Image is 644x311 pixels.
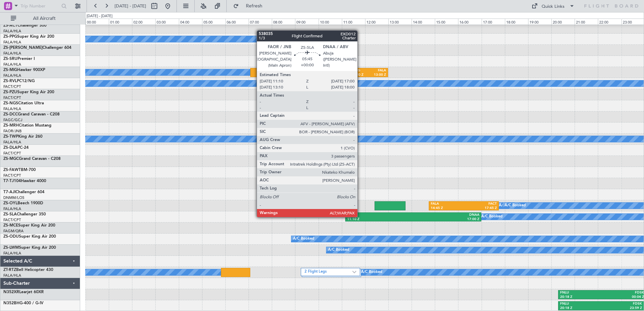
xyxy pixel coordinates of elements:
a: ZS-PPGSuper King Air 200 [3,35,54,39]
div: FDSK [601,302,642,306]
div: 14:00 [412,19,435,25]
span: T7-AJI [3,190,15,194]
button: Refresh [230,1,270,11]
span: ZS-MRH [3,124,19,128]
div: 18:00 [505,19,528,25]
div: A/C Booked [505,201,526,211]
span: ZS-DCC [3,112,18,116]
span: [DATE] - [DATE] [115,3,146,9]
span: ZS-TWP [3,135,18,139]
span: N352XR [3,290,19,294]
span: ZS-PPG [3,35,17,39]
a: ZS-DLAPC-24 [3,146,29,150]
a: ZS-TWPKing Air 260 [3,135,42,139]
div: 06:00 [225,19,249,25]
span: ZS-OYL [3,201,18,205]
a: ZS-NGSCitation Ultra [3,101,44,105]
a: FAGC/GCJ [3,117,22,123]
a: ZS-MRHCitation Mustang [3,124,52,128]
div: 16:00 [458,19,481,25]
div: A/C Booked [361,267,382,277]
span: N352BH [3,301,20,305]
a: ZS-SRUPremier I [3,57,35,61]
div: 10:00 [319,19,342,25]
span: ZS-FAW [3,168,19,172]
div: 07:00 [249,19,272,25]
div: 09:00 [295,19,318,25]
a: ZS-SLAChallenger 350 [3,212,46,216]
input: Trip Number [21,1,59,11]
span: ZT-RTZ [3,268,16,272]
a: ZS-[PERSON_NAME]Challenger 604 [3,46,71,50]
div: 02:00 [132,19,155,25]
span: ZS-DLA [3,146,18,150]
div: FALA [369,68,386,73]
div: FNLU [560,290,602,295]
div: 01:00 [109,19,132,25]
a: ZS-DCCGrand Caravan - C208 [3,112,60,116]
a: FALA/HLA [3,73,21,78]
a: ZS-RVLPC12/NG [3,79,35,83]
span: ZS-[PERSON_NAME] [3,46,42,50]
div: 04:00 [179,19,202,25]
a: ZS-OYLBeech 1900D [3,201,43,205]
label: 2 Flight Legs [304,269,352,275]
span: ZS-SLA [3,212,17,216]
a: FALA/HLA [3,251,21,256]
div: 21:00 [575,19,598,25]
a: FACT/CPT [3,173,21,178]
div: DNAA [413,213,479,217]
a: ZS-PZUSuper King Air 200 [3,90,54,94]
span: ZS-ODU [3,235,19,239]
a: N352BHG-400 / G-IV [3,301,43,305]
span: ZS-ACT [3,24,18,28]
span: ZS-PZU [3,90,17,94]
a: FAGM/QRA [3,229,24,234]
a: FALA/HLA [3,106,21,111]
a: FALA/HLA [3,51,21,56]
a: N352XRLearjet 60XR [3,290,44,294]
div: [DATE] - [DATE] [87,13,112,19]
a: FACT/CPT [3,95,21,100]
div: 17:00 [482,19,505,25]
div: 11:10 Z [347,217,413,222]
div: Quick Links [542,3,565,10]
div: 12:00 [365,19,388,25]
a: FACT/CPT [3,84,21,89]
a: ZS-FAWTBM-700 [3,168,36,172]
div: 22:00 [598,19,621,25]
div: 20:00 [551,19,575,25]
div: 17:00 Z [413,217,479,222]
a: FALA/HLA [3,62,21,67]
a: FACT/CPT [3,217,21,222]
a: FALA/HLA [3,206,21,211]
a: FALA/HLA [3,40,21,45]
a: ZS-ACTChallenger 300 [3,24,46,28]
a: ZS-MGCGrand Caravan - C208 [3,157,61,161]
div: 03:00 [155,19,179,25]
div: 20:18 Z [560,306,601,311]
div: 14:45 Z [431,206,464,211]
div: 17:45 Z [464,206,497,211]
span: All Aircraft [18,16,71,21]
a: ZT-RTZBell Helicopter 430 [3,268,53,272]
span: ZS-MGC [3,157,19,161]
div: FVRG [351,68,369,73]
span: ZS-RVL [3,79,17,83]
div: 13:00 [388,19,412,25]
div: 11:00 [342,19,365,25]
span: ZS-SRU [3,57,18,61]
div: A/C Booked [481,212,503,222]
div: 15:00 [435,19,458,25]
div: 00:00 [86,19,109,25]
span: ZS-MIG [3,68,17,72]
div: 13:00 Z [369,73,386,77]
div: FAOR [347,213,413,217]
a: ZS-MCESuper King Air 200 [3,223,55,228]
button: Quick Links [528,1,578,11]
a: FAOR/JNB [3,129,22,134]
a: ZS-LWMSuper King Air 200 [3,246,56,250]
div: 08:59 Z [296,73,314,77]
div: 23:59 Z [601,306,642,311]
div: 08:00 [272,19,295,25]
